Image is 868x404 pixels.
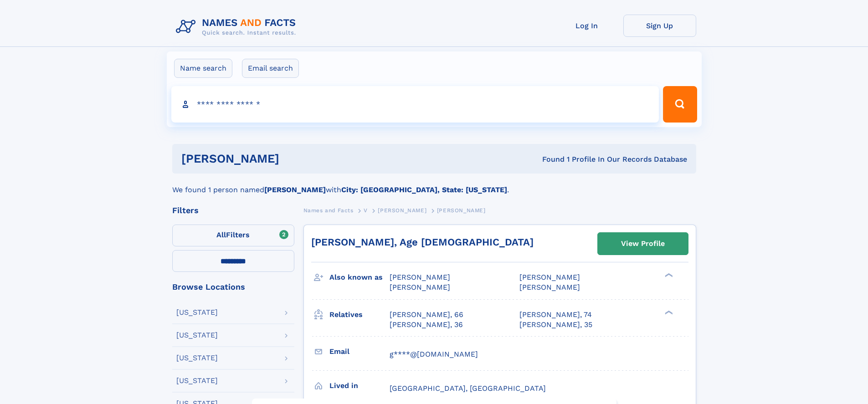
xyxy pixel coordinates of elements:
div: ❯ [663,272,673,278]
div: Browse Locations [172,283,294,291]
div: ❯ [663,309,673,315]
span: [PERSON_NAME] [390,283,450,291]
div: Found 1 Profile In Our Records Database [411,154,687,164]
span: [PERSON_NAME] [390,273,450,281]
div: [US_STATE] [176,309,218,316]
label: Name search [174,59,232,78]
a: [PERSON_NAME], 74 [519,310,592,320]
a: Names and Facts [303,205,354,216]
h1: [PERSON_NAME] [181,153,411,164]
a: [PERSON_NAME], 36 [390,320,463,330]
h3: Also known as [329,270,390,285]
a: [PERSON_NAME], Age [DEMOGRAPHIC_DATA] [311,236,534,248]
span: All [216,230,226,239]
span: [GEOGRAPHIC_DATA], [GEOGRAPHIC_DATA] [390,384,546,393]
label: Filters [172,225,294,246]
a: [PERSON_NAME] [378,205,426,216]
label: Email search [242,59,299,78]
span: V [364,207,368,214]
a: V [364,205,368,216]
button: Search Button [663,86,697,123]
img: Logo Names and Facts [172,15,303,39]
span: [PERSON_NAME] [437,207,486,214]
a: Log In [550,15,623,37]
input: search input [171,86,659,123]
a: Sign Up [623,15,696,37]
div: [US_STATE] [176,332,218,339]
div: [US_STATE] [176,377,218,384]
a: View Profile [598,233,688,255]
h3: Lived in [329,378,390,394]
div: [US_STATE] [176,354,218,362]
h3: Email [329,344,390,359]
div: Filters [172,206,294,215]
div: View Profile [621,233,665,254]
b: City: [GEOGRAPHIC_DATA], State: [US_STATE] [341,185,507,194]
span: [PERSON_NAME] [519,283,580,291]
h3: Relatives [329,307,390,322]
span: [PERSON_NAME] [378,207,426,214]
a: [PERSON_NAME], 35 [519,320,592,330]
b: [PERSON_NAME] [264,185,326,194]
a: [PERSON_NAME], 66 [390,310,463,320]
div: We found 1 person named with . [172,174,696,195]
span: [PERSON_NAME] [519,273,580,281]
